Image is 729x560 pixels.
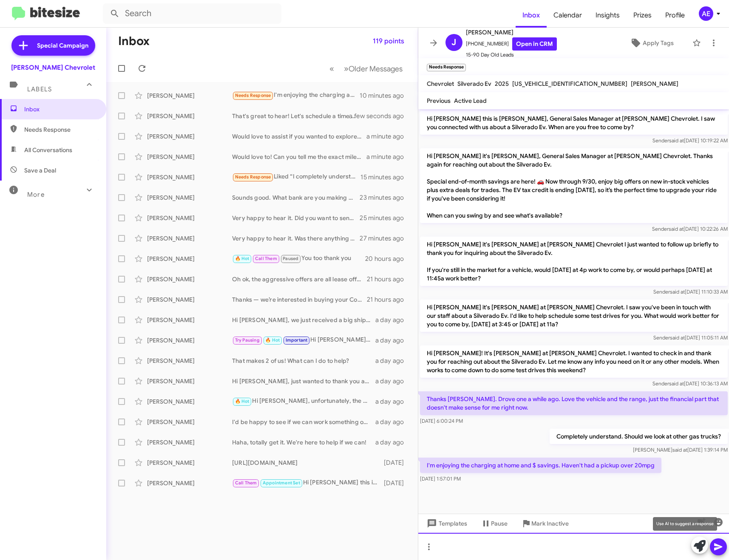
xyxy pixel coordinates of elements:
p: I'm enjoying the charging at home and $ savings. Haven't had a pickup over 20mpg [420,458,661,473]
span: Mark Inactive [531,516,569,531]
span: Needs Response [24,125,96,134]
span: Needs Response [235,174,271,180]
div: Hi [PERSON_NAME] this is [PERSON_NAME] at [PERSON_NAME] Chevrolet. Just wanted to follow up and m... [232,478,382,488]
div: [PERSON_NAME] Chevrolet [11,63,95,72]
span: » [344,63,349,74]
p: Completely understand. Should we look at other gas trucks? [549,429,727,444]
span: 🔥 Hot [235,399,250,404]
a: Profile [658,3,692,28]
div: That's great to hear! Let's schedule a time for you to bring the Challenger in so we can appraise... [232,112,360,120]
div: Oh ok, the aggressive offers are all lease offers. [232,275,367,283]
span: said at [669,288,684,295]
a: Prizes [627,3,658,28]
span: Inbox [516,3,547,28]
span: Call Them [235,480,257,486]
div: [PERSON_NAME] [147,356,232,365]
div: [PERSON_NAME] [147,173,232,181]
span: Sender [DATE] 10:36:13 AM [652,380,727,387]
div: [PERSON_NAME] [147,234,232,243]
div: [PERSON_NAME] [147,316,232,324]
span: [US_VEHICLE_IDENTIFICATION_NUMBER] [512,80,627,88]
div: [PERSON_NAME] [147,377,232,385]
span: said at [672,447,687,453]
div: [PERSON_NAME] [147,214,232,222]
span: 15-90 Day Old Leads [466,51,557,59]
span: said at [668,226,683,232]
span: Apply Tags [643,35,674,51]
div: That makes 2 of us! What can I do to help? [232,356,375,365]
div: [PERSON_NAME] [147,295,232,304]
input: Search [103,3,281,24]
div: 25 minutes ago [360,214,411,222]
a: Insights [589,3,627,28]
span: Chevrolet [427,80,454,88]
button: Apply Tags [614,35,688,51]
p: Thanks [PERSON_NAME]. Drove one a while ago. Love the vehicle and the range, just the financial p... [420,391,728,415]
span: Inbox [24,105,96,113]
div: [PERSON_NAME] [147,193,232,202]
span: Sender [DATE] 11:05:11 AM [653,334,727,341]
p: Hi [PERSON_NAME]! It's [PERSON_NAME] at [PERSON_NAME] Chevrolet. I wanted to check in and thank y... [420,345,728,378]
div: a minute ago [366,132,411,141]
a: Calendar [547,3,589,28]
span: 119 points [373,34,404,49]
div: Hi [PERSON_NAME], following up to see if you were able to find the [US_STATE] you were looking fo... [232,335,375,345]
div: [PERSON_NAME] [147,153,232,161]
div: [PERSON_NAME] [147,397,232,406]
div: Sounds good. What bank are you making payments to? [232,193,360,202]
div: [PERSON_NAME] [147,91,232,100]
div: 20 hours ago [365,255,411,263]
div: [PERSON_NAME] [147,479,232,487]
span: said at [669,380,684,387]
span: Appointment Set [263,480,300,486]
div: [PERSON_NAME] [147,336,232,345]
div: You too thank you [232,254,365,263]
span: 🔥 Hot [235,256,250,261]
div: Use AI to suggest a response [653,517,717,531]
div: [DATE] [382,479,411,487]
div: Hi [PERSON_NAME], unfortunately, the deals have been adjusted after the federal incentive rebate.... [232,396,375,406]
div: 21 hours ago [367,295,411,304]
span: Labels [27,85,52,93]
div: a minute ago [366,153,411,161]
button: Mark Inactive [514,516,576,531]
div: [PERSON_NAME] [147,418,232,426]
div: [PERSON_NAME] [147,132,232,141]
div: Thanks — we’re interested in buying your Corvette. Would you like to schedule a free appraisal ap... [232,295,367,304]
div: Haha, totally get it. We're here to help if we can! [232,438,375,447]
p: Hi [PERSON_NAME] this is [PERSON_NAME], General Sales Manager at [PERSON_NAME] Chevrolet. I saw y... [420,111,728,135]
div: 23 minutes ago [360,193,411,202]
span: Older Messages [349,64,403,74]
div: 21 hours ago [367,275,411,283]
div: a day ago [375,336,411,345]
button: Templates [418,516,474,531]
div: a day ago [375,438,411,447]
span: More [27,191,45,198]
div: a few seconds ago [360,112,411,120]
div: [PERSON_NAME] [147,112,232,120]
span: Sender [DATE] 10:19:22 AM [652,137,727,144]
span: 🔥 Hot [265,337,280,343]
span: [PERSON_NAME] [DATE] 1:39:14 PM [633,447,727,453]
span: 2025 [495,80,509,88]
span: said at [669,137,684,144]
div: a day ago [375,356,411,365]
div: I'm enjoying the charging at home and $ savings. Haven't had a pickup over 20mpg [232,91,360,100]
span: Templates [425,516,467,531]
button: Pause [474,516,514,531]
span: Sender [DATE] 11:10:33 AM [653,288,727,295]
button: Previous [324,60,339,77]
p: Hi [PERSON_NAME] it's [PERSON_NAME], General Sales Manager at [PERSON_NAME] Chevrolet. Thanks aga... [420,148,728,223]
span: « [329,63,334,74]
nav: Page navigation example [325,60,408,77]
span: Paused [283,256,298,261]
span: Save a Deal [24,166,56,175]
div: a day ago [375,377,411,385]
button: 119 points [366,34,411,49]
div: [PERSON_NAME] [147,275,232,283]
span: Special Campaign [37,41,88,50]
div: a day ago [375,316,411,324]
